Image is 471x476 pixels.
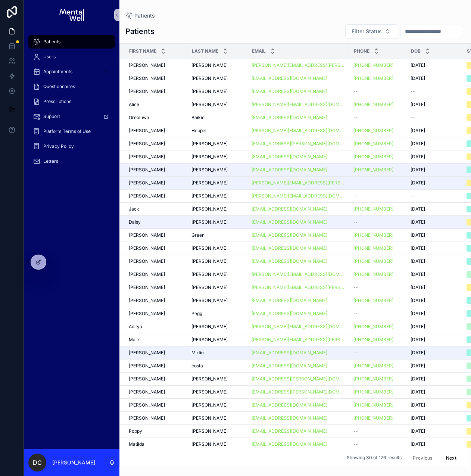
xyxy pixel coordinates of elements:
a: costa [191,363,243,369]
span: [PERSON_NAME] [129,128,165,134]
a: [EMAIL_ADDRESS][DOMAIN_NAME] [252,350,344,356]
a: [EMAIL_ADDRESS][DOMAIN_NAME] [252,258,344,264]
span: Filter Status [352,28,382,35]
a: [PHONE_NUMBER] [353,102,402,108]
a: [PHONE_NUMBER] [353,376,402,382]
a: [PERSON_NAME] [191,62,243,68]
a: [PHONE_NUMBER] [353,167,393,173]
a: [EMAIL_ADDRESS][PERSON_NAME][DOMAIN_NAME] [252,376,344,382]
a: [PHONE_NUMBER] [353,258,402,264]
span: [PERSON_NAME] [191,402,228,408]
a: [DATE] [411,245,458,251]
a: [PERSON_NAME] [129,193,183,199]
a: [PERSON_NAME] [129,311,183,317]
a: [PERSON_NAME][EMAIL_ADDRESS][PERSON_NAME][DOMAIN_NAME] [252,337,344,343]
a: [DATE] [411,376,458,382]
a: [EMAIL_ADDRESS][DOMAIN_NAME] [252,415,344,421]
span: [DATE] [411,284,425,290]
button: Select Button [345,24,397,38]
a: [DATE] [411,298,458,304]
a: [EMAIL_ADDRESS][DOMAIN_NAME] [252,75,344,81]
a: [EMAIL_ADDRESS][DOMAIN_NAME] [252,402,327,408]
a: -- [353,219,402,225]
a: [DATE] [411,324,458,330]
a: Jack [129,206,183,212]
a: [PHONE_NUMBER] [353,298,402,304]
span: Patients [43,39,60,45]
span: [PERSON_NAME] [191,271,228,277]
a: [EMAIL_ADDRESS][DOMAIN_NAME] [252,88,327,94]
span: [DATE] [411,337,425,343]
span: [DATE] [411,363,425,369]
span: [PERSON_NAME] [191,75,228,81]
a: [EMAIL_ADDRESS][PERSON_NAME][DOMAIN_NAME] [252,141,344,147]
span: [DATE] [411,258,425,264]
a: [PHONE_NUMBER] [353,154,402,160]
a: Letters [28,155,115,168]
a: [DATE] [411,102,458,108]
a: [EMAIL_ADDRESS][DOMAIN_NAME] [252,167,344,173]
span: [PERSON_NAME] [129,232,165,238]
span: -- [353,284,358,290]
span: [PERSON_NAME] [129,376,165,382]
a: [EMAIL_ADDRESS][DOMAIN_NAME] [252,167,327,173]
span: [DATE] [411,311,425,317]
a: [PHONE_NUMBER] [353,62,393,68]
a: [PERSON_NAME] [191,389,243,395]
span: [DATE] [411,271,425,277]
a: [EMAIL_ADDRESS][DOMAIN_NAME] [252,88,344,94]
a: [EMAIL_ADDRESS][DOMAIN_NAME] [252,219,327,225]
a: Users [28,50,115,63]
span: [PERSON_NAME] [191,245,228,251]
a: [EMAIL_ADDRESS][DOMAIN_NAME] [252,363,344,369]
a: Patients [28,35,115,49]
span: [DATE] [411,75,425,81]
a: [EMAIL_ADDRESS][DOMAIN_NAME] [252,232,344,238]
a: [PERSON_NAME] [129,389,183,395]
span: [PERSON_NAME] [191,154,228,160]
a: -- [353,311,402,317]
a: [PHONE_NUMBER] [353,324,402,330]
span: [PERSON_NAME] [129,402,165,408]
span: [DATE] [411,298,425,304]
span: -- [411,88,415,94]
a: [PERSON_NAME] [129,402,183,408]
a: [EMAIL_ADDRESS][PERSON_NAME][DOMAIN_NAME] [252,389,344,395]
a: Platform Terms of Use [28,125,115,138]
a: Mark [129,337,183,343]
span: [DATE] [411,154,425,160]
span: Appointments [43,69,72,75]
a: Mirfin [191,350,243,356]
a: [DATE] [411,206,458,212]
span: Platform Terms of Use [43,128,91,134]
a: [EMAIL_ADDRESS][DOMAIN_NAME] [252,232,327,238]
a: [PHONE_NUMBER] [353,206,393,212]
a: [PHONE_NUMBER] [353,232,393,238]
a: [PERSON_NAME] [129,88,183,94]
span: [PERSON_NAME] [191,167,228,173]
a: [PHONE_NUMBER] [353,141,402,147]
a: [PERSON_NAME][EMAIL_ADDRESS][DOMAIN_NAME] [252,324,344,330]
a: [PERSON_NAME][EMAIL_ADDRESS][DOMAIN_NAME] [252,102,344,108]
span: [PERSON_NAME] [129,350,165,356]
a: [PERSON_NAME] [191,206,243,212]
a: -- [353,88,402,94]
span: [PERSON_NAME] [129,298,165,304]
a: [PERSON_NAME] [129,284,183,290]
a: Patients [125,12,155,19]
a: [PERSON_NAME] [129,298,183,304]
span: [PERSON_NAME] [129,389,165,395]
span: -- [353,88,358,94]
span: Support [43,113,60,119]
span: [PERSON_NAME] [191,219,228,225]
a: [PERSON_NAME][EMAIL_ADDRESS][DOMAIN_NAME] [252,193,344,199]
span: [PERSON_NAME] [191,337,228,343]
a: [DATE] [411,337,458,343]
a: [DATE] [411,219,458,225]
span: [DATE] [411,219,425,225]
a: [PHONE_NUMBER] [353,154,393,160]
a: [PHONE_NUMBER] [353,62,402,68]
a: [PERSON_NAME][EMAIL_ADDRESS][PERSON_NAME][DOMAIN_NAME] [252,284,344,290]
